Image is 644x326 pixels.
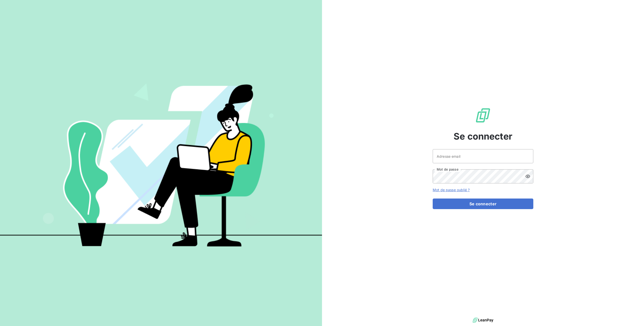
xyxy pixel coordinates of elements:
[433,149,533,163] input: placeholder
[454,129,512,143] span: Se connecter
[473,316,493,324] img: logo
[475,107,491,123] img: Logo LeanPay
[433,188,470,192] a: Mot de passe oublié ?
[433,199,533,209] button: Se connecter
